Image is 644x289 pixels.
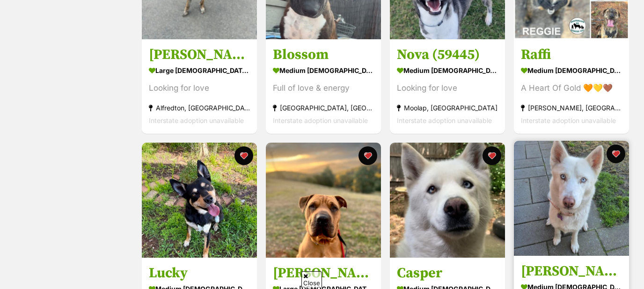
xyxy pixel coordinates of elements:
[266,143,381,258] img: Gary
[514,141,629,256] img: Ashie
[521,116,616,124] span: Interstate adoption unavailable
[273,64,374,77] div: medium [DEMOGRAPHIC_DATA] Dog
[483,146,501,165] button: favourite
[397,64,498,77] div: medium [DEMOGRAPHIC_DATA] Dog
[521,101,622,114] div: [PERSON_NAME], [GEOGRAPHIC_DATA]
[514,39,629,134] a: Raffi medium [DEMOGRAPHIC_DATA] Dog A Heart Of Gold 🧡💛🤎 [PERSON_NAME], [GEOGRAPHIC_DATA] Intersta...
[273,116,368,124] span: Interstate adoption unavailable
[142,143,257,258] img: Lucky
[273,82,374,94] div: Full of love & energy
[390,39,505,134] a: Nova (59445) medium [DEMOGRAPHIC_DATA] Dog Looking for love Moolap, [GEOGRAPHIC_DATA] Interstate ...
[607,144,625,163] button: favourite
[273,101,374,114] div: [GEOGRAPHIC_DATA], [GEOGRAPHIC_DATA]
[234,146,253,165] button: favourite
[397,46,498,64] h3: Nova (59445)
[359,146,377,165] button: favourite
[273,265,374,282] h3: [PERSON_NAME]
[521,64,622,77] div: medium [DEMOGRAPHIC_DATA] Dog
[397,82,498,94] div: Looking for love
[149,82,250,94] div: Looking for love
[521,263,622,281] h3: [PERSON_NAME]
[149,116,244,124] span: Interstate adoption unavailable
[397,116,492,124] span: Interstate adoption unavailable
[149,265,250,282] h3: Lucky
[521,82,622,94] div: A Heart Of Gold 🧡💛🤎
[149,64,250,77] div: large [DEMOGRAPHIC_DATA] Dog
[149,101,250,114] div: Alfredton, [GEOGRAPHIC_DATA]
[301,271,322,288] span: Close
[521,46,622,64] h3: Raffi
[142,39,257,134] a: [PERSON_NAME] large [DEMOGRAPHIC_DATA] Dog Looking for love Alfredton, [GEOGRAPHIC_DATA] Intersta...
[149,46,250,64] h3: [PERSON_NAME]
[266,39,381,134] a: Blossom medium [DEMOGRAPHIC_DATA] Dog Full of love & energy [GEOGRAPHIC_DATA], [GEOGRAPHIC_DATA] ...
[390,143,505,258] img: Casper
[397,265,498,282] h3: Casper
[273,46,374,64] h3: Blossom
[397,101,498,114] div: Moolap, [GEOGRAPHIC_DATA]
